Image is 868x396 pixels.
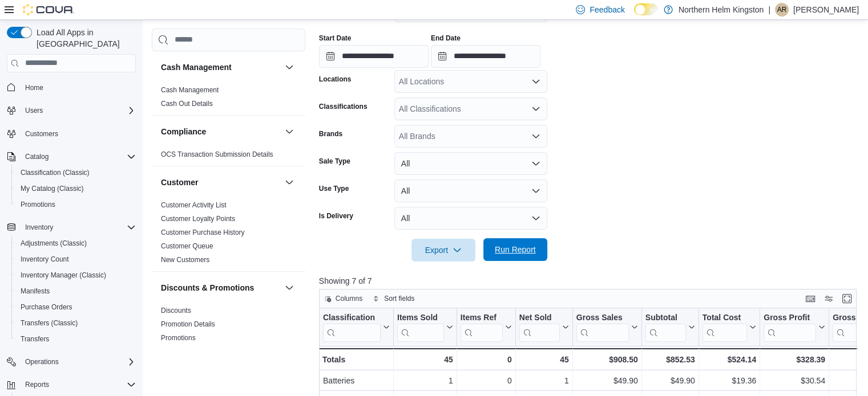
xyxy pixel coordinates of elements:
[576,312,638,341] button: Gross Sales
[161,256,209,264] a: New Customers
[11,235,140,251] button: Adjustments (Classic)
[703,312,756,341] button: Total Cost
[21,334,49,344] span: Transfers
[397,312,444,341] div: Items Sold
[397,312,444,323] div: Items Sold
[21,221,136,234] span: Inventory
[590,4,624,15] span: Feedback
[25,83,43,92] span: Home
[2,103,140,119] button: Users
[21,271,106,280] span: Inventory Manager (Classic)
[11,299,140,315] button: Purchase Orders
[634,15,635,16] span: Dark Mode
[645,312,686,323] div: Subtotal
[320,292,367,305] button: Columns
[11,181,140,197] button: My Catalog (Classic)
[21,126,136,141] span: Customers
[21,150,136,164] span: Catalog
[16,316,136,330] span: Transfers (Classic)
[323,374,390,387] div: Batteries
[703,312,747,341] div: Total Cost
[16,284,54,298] a: Manifests
[11,331,140,347] button: Transfers
[161,62,232,73] h3: Cash Management
[11,267,140,283] button: Inventory Manager (Classic)
[21,127,63,141] a: Customers
[161,255,209,264] span: New Customers
[152,198,305,271] div: Customer
[282,125,296,138] button: Compliance
[336,294,362,303] span: Columns
[645,312,695,341] button: Subtotal
[461,374,512,387] div: 0
[634,3,658,15] input: Dark Mode
[531,104,540,113] button: Open list of options
[576,312,629,341] div: Gross Sales
[11,197,140,213] button: Promotions
[161,282,280,293] button: Discounts & Promotions
[319,157,350,166] label: Sale Type
[319,129,342,138] label: Brands
[21,104,47,117] button: Users
[25,106,43,115] span: Users
[519,374,569,387] div: 1
[16,166,94,179] a: Classification (Classic)
[768,3,770,17] p: |
[2,377,140,393] button: Reports
[161,320,215,329] span: Promotion Details
[319,211,353,221] label: Is Delivery
[16,268,111,282] a: Inventory Manager (Classic)
[804,292,817,305] button: Keyboard shortcuts
[161,201,227,210] span: Customer Activity List
[319,45,429,68] input: Press the down key to open a popover containing a calendar.
[2,354,140,370] button: Operations
[431,34,461,43] label: End Date
[25,223,53,232] span: Inventory
[161,334,196,342] a: Promotions
[21,255,69,264] span: Inventory Count
[576,353,638,366] div: $908.50
[461,312,503,341] div: Items Ref
[645,374,695,387] div: $49.90
[764,353,825,366] div: $328.39
[394,152,547,175] button: All
[323,312,381,323] div: Classification
[323,312,390,341] button: Classification
[152,148,305,166] div: Compliance
[23,4,74,15] img: Cova
[161,282,254,293] h3: Discounts & Promotions
[16,182,136,195] span: My Catalog (Classic)
[161,201,227,209] a: Customer Activity List
[645,312,686,341] div: Subtotal
[161,126,206,137] h3: Compliance
[21,80,136,95] span: Home
[764,312,825,341] button: Gross Profit
[32,27,136,50] span: Load All Apps in [GEOGRAPHIC_DATA]
[822,292,835,305] button: Display options
[21,239,87,248] span: Adjustments (Classic)
[161,86,219,94] a: Cash Management
[461,353,512,366] div: 0
[21,221,58,234] button: Inventory
[576,374,638,387] div: $49.90
[161,306,191,315] span: Discounts
[25,380,49,389] span: Reports
[11,283,140,299] button: Manifests
[16,284,136,298] span: Manifests
[703,374,756,387] div: $19.36
[16,198,136,211] span: Promotions
[16,252,136,266] span: Inventory Count
[161,126,280,137] button: Compliance
[319,102,368,111] label: Classifications
[397,312,453,341] button: Items Sold
[16,332,54,346] a: Transfers
[161,177,280,188] button: Customer
[793,3,859,17] p: [PERSON_NAME]
[16,316,82,330] a: Transfers (Classic)
[21,355,136,369] span: Operations
[152,304,305,349] div: Discounts & Promotions
[16,332,136,346] span: Transfers
[519,312,560,323] div: Net Sold
[161,214,235,223] span: Customer Loyalty Points
[161,228,245,237] span: Customer Purchase History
